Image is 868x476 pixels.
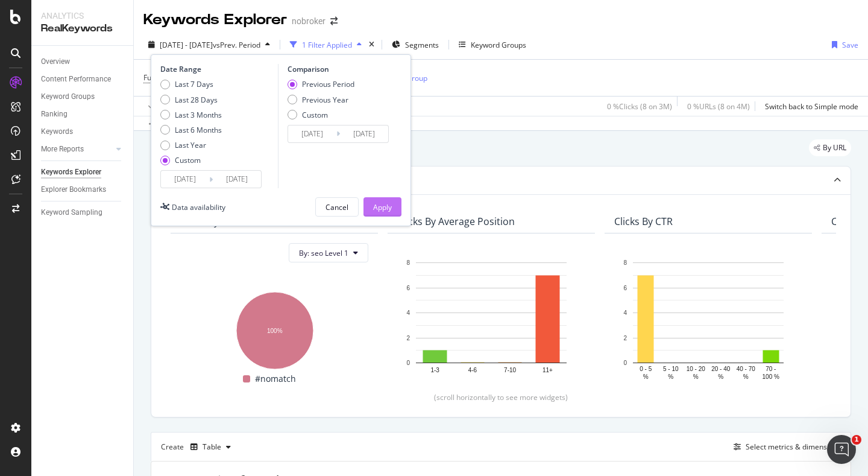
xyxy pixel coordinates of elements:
input: End Date [340,125,388,142]
text: 7-10 [504,367,516,373]
text: 6 [406,285,410,291]
text: 4-6 [468,367,477,373]
button: Save [827,35,858,54]
div: Last Year [175,140,206,150]
div: Ranking [41,108,68,121]
span: 1 [852,435,861,445]
a: More Reports [41,143,113,156]
button: By: seo Level 1 [289,243,368,262]
div: 0 % Clicks ( 8 on 3M ) [607,101,672,112]
span: Segments [405,40,439,50]
div: Data availability [172,202,225,212]
text: % [668,373,673,380]
div: Last 28 Days [160,95,222,105]
button: Cancel [315,197,359,217]
div: Overview [41,56,70,68]
div: Previous Year [302,95,348,105]
div: RealKeywords [41,22,124,36]
text: 20 - 40 [711,366,731,372]
div: Custom [160,155,222,165]
div: More Reports [41,143,84,156]
div: (scroll horizontally to see more widgets) [166,392,836,402]
button: Segments [387,35,444,54]
div: arrow-right-arrow-left [330,17,338,25]
iframe: Intercom live chat [827,435,856,464]
div: Cancel [325,202,348,212]
a: Ranking [41,108,125,121]
div: times [366,39,377,51]
text: 4 [406,309,410,316]
a: Content Performance [41,73,125,86]
div: Table [203,443,221,451]
text: 10 - 20 [687,366,706,372]
div: Keyword Sampling [41,206,102,219]
span: [DATE] - [DATE] [160,40,213,50]
button: Select metrics & dimensions [729,440,841,454]
text: 2 [623,335,627,341]
button: Keyword Groups [454,35,531,54]
div: Keywords Explorer [143,10,287,30]
text: % [643,373,649,380]
text: 100 % [763,373,779,380]
div: legacy label [809,139,851,156]
span: By: seo Level 1 [299,248,348,258]
text: 8 [406,259,410,266]
div: Keywords Explorer [41,166,101,179]
div: 0 % URLs ( 8 on 4M ) [687,101,750,112]
div: Keyword Groups [41,90,95,103]
div: 1 Filter Applied [302,40,352,50]
text: 6 [623,285,627,291]
div: Previous Period [288,79,354,89]
span: Full URL [143,72,170,83]
div: Date Range [160,64,275,74]
div: Last 3 Months [175,110,222,120]
text: 8 [623,259,627,266]
div: Custom [288,110,354,120]
div: Apply [373,202,392,212]
span: vs Prev. Period [213,40,260,50]
text: 2 [406,335,410,341]
text: 11+ [542,367,553,373]
button: Table [186,437,236,457]
div: Explorer Bookmarks [41,183,106,196]
svg: A chart. [397,256,585,382]
a: Overview [41,56,125,68]
div: Switch back to Simple mode [765,101,858,112]
button: [DATE] - [DATE]vsPrev. Period [143,35,275,54]
button: Switch back to Simple mode [760,97,858,116]
text: 1-3 [430,367,439,373]
div: Save [842,40,858,50]
button: 1 Filter Applied [285,35,366,54]
div: Analytics [41,10,124,22]
a: Explorer Bookmarks [41,183,125,196]
div: Last Year [160,140,222,150]
text: 70 - [766,366,776,372]
text: 0 [623,360,627,366]
button: Apply [143,97,178,116]
div: Custom [175,155,201,165]
div: Clicks By CTR [614,215,673,227]
span: By URL [823,144,846,151]
a: Keywords [41,125,125,138]
div: Last 28 Days [175,95,218,105]
text: 4 [623,309,627,316]
div: nobroker [292,15,325,27]
div: Keyword Groups [471,40,526,50]
a: Keyword Groups [41,90,125,103]
input: End Date [213,171,261,188]
text: % [743,373,749,380]
svg: A chart. [614,256,802,382]
text: 5 - 10 [663,366,679,372]
span: #nomatch [255,372,296,386]
text: % [693,373,699,380]
svg: A chart. [180,285,368,372]
div: Keywords [41,125,73,138]
div: Last 6 Months [160,125,222,135]
div: Comparison [288,64,392,74]
text: 40 - 70 [737,366,756,372]
div: Last 6 Months [175,125,222,135]
div: Content Performance [41,73,111,86]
